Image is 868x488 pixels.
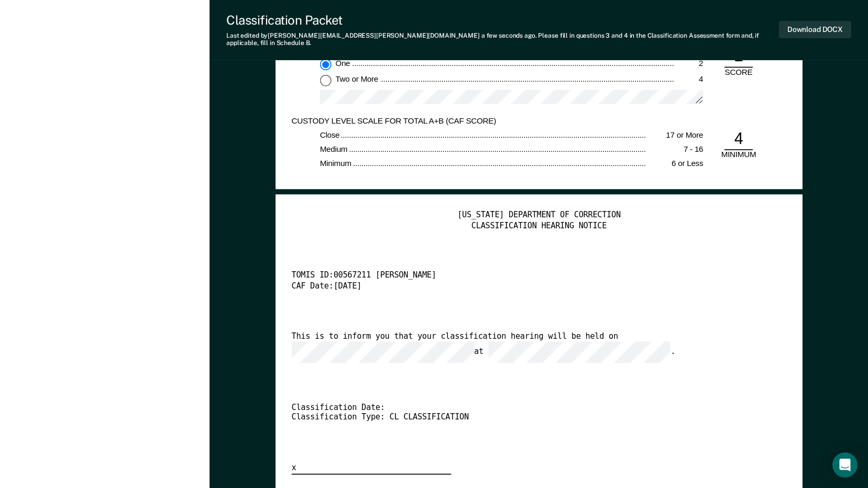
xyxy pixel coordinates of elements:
div: Classification Packet [226,13,779,28]
div: 6 or Less [646,159,703,170]
div: [US_STATE] DEPARTMENT OF CORRECTION [291,210,786,221]
span: a few seconds ago [481,32,535,39]
div: CAF Date: [DATE] [291,282,762,292]
div: Classification Date: [291,403,762,413]
div: 4 [675,74,703,85]
div: x [291,463,451,474]
div: MINIMUM [717,150,760,161]
button: Download DOCX [779,21,851,38]
span: Close [320,130,341,139]
div: SCORE [717,68,760,79]
div: 4 [724,129,753,150]
span: Two or More [335,74,380,83]
div: TOMIS ID: 00567211 [PERSON_NAME] [291,271,762,282]
div: Last edited by [PERSON_NAME][EMAIL_ADDRESS][PERSON_NAME][DOMAIN_NAME] . Please fill in questions ... [226,32,779,47]
span: Minimum [320,159,353,168]
div: Classification Type: CL CLASSIFICATION [291,413,762,424]
span: One [335,59,351,68]
div: 2 [675,59,703,70]
div: Open Intercom Messenger [832,452,858,478]
div: This is to inform you that your classification hearing will be held on at . [291,332,762,363]
span: Medium [320,145,349,154]
div: 7 - 16 [646,145,703,156]
div: 17 or More [646,130,703,141]
div: CLASSIFICATION HEARING NOTICE [291,221,786,231]
input: Two or More4 [320,74,331,86]
input: One2 [320,59,331,71]
div: CUSTODY LEVEL SCALE FOR TOTAL A+B (CAF SCORE) [291,116,675,127]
